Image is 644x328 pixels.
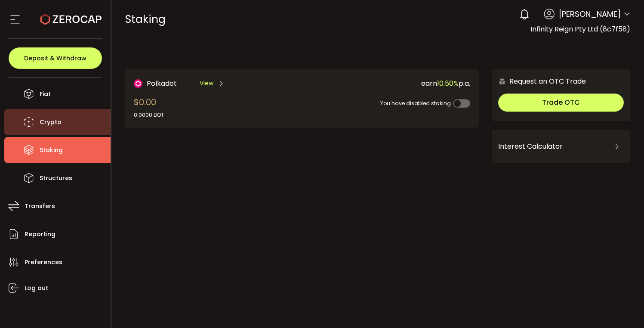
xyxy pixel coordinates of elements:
[134,96,164,119] div: $0.00
[437,78,459,88] span: 10.50%
[40,144,63,156] span: Staking
[530,24,630,34] span: Infinity Reign Pty Ltd (8c7f58)
[542,97,580,107] span: Trade OTC
[498,78,506,85] img: 6nGpN7MZ9FLuBP83NiajKbTRY4UzlzQtBKtCrLLspmCkSvCZHBKvY3NxgQaT5JnOQREvtQ257bXeeSTueZfAPizblJ+Fe8JwA...
[25,200,55,212] span: Transfers
[147,78,177,89] span: Polkadot
[25,228,55,241] span: Reporting
[40,116,62,128] span: Crypto
[498,136,624,157] div: Interest Calculator
[25,282,48,294] span: Log out
[200,79,213,88] span: View
[125,12,166,27] span: Staking
[24,55,86,61] span: Deposit & Withdraw
[40,172,72,184] span: Structures
[492,76,586,87] div: Request an OTC Trade
[498,94,624,112] button: Trade OTC
[559,8,621,20] span: [PERSON_NAME]
[380,100,451,107] span: You have disabled staking
[25,256,62,269] span: Preferences
[134,79,142,88] img: DOT
[134,111,164,119] div: 0.0000 DOT
[9,47,102,69] button: Deposit & Withdraw
[601,287,644,328] iframe: Chat Widget
[302,78,470,89] div: earn p.a.
[40,88,51,100] span: Fiat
